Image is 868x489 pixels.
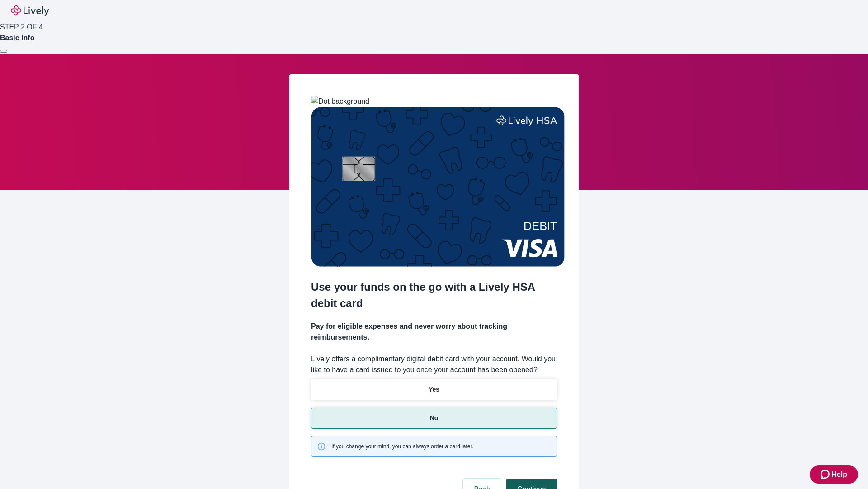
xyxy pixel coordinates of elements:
p: Yes [429,385,439,394]
h4: Pay for eligible expenses and never worry about tracking reimbursements. [311,321,557,343]
svg: Zendesk support icon [821,469,831,480]
span: If you change your mind, you can always order a card later. [331,442,473,451]
span: Help [831,469,847,480]
img: Debit card [311,107,565,267]
button: Zendesk support iconHelp [810,465,858,484]
button: Yes [311,379,557,400]
button: No [311,407,557,429]
p: No [430,413,439,423]
img: Dot background [311,96,369,107]
label: Lively offers a complimentary digital debit card with your account. Would you like to have a card... [311,354,557,375]
img: Lively [11,5,49,16]
h2: Use your funds on the go with a Lively HSA debit card [311,279,557,312]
